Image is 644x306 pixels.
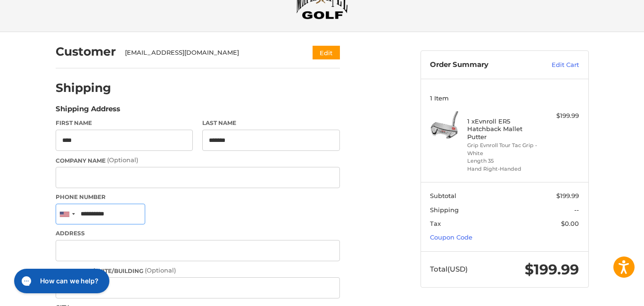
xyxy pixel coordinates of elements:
[56,119,193,127] label: First Name
[430,60,531,70] h3: Order Summary
[467,141,539,157] li: Grip Evnroll Tour Tac Grip - White
[430,192,456,199] span: Subtotal
[430,94,579,102] h3: 1 Item
[56,266,340,275] label: Apartment/Suite/Building
[430,220,441,227] span: Tax
[125,48,294,58] div: [EMAIL_ADDRESS][DOMAIN_NAME]
[202,119,340,127] label: Last Name
[56,104,120,119] legend: Shipping Address
[56,44,116,59] h2: Customer
[313,46,340,59] button: Edit
[467,157,539,165] li: Length 35
[56,81,111,95] h2: Shipping
[542,111,579,121] div: $199.99
[467,165,539,173] li: Hand Right-Handed
[56,229,340,238] label: Address
[107,156,138,164] small: (Optional)
[145,266,176,274] small: (Optional)
[574,206,579,214] span: --
[531,60,579,70] a: Edit Cart
[430,265,468,273] span: Total (USD)
[56,156,340,165] label: Company Name
[467,117,539,141] h4: 1 x Evnroll ER5 Hatchback Mallet Putter
[556,192,579,199] span: $199.99
[430,206,459,214] span: Shipping
[9,265,112,297] iframe: Gorgias live chat messenger
[430,233,472,241] a: Coupon Code
[56,204,78,224] div: United States: +1
[561,220,579,227] span: $0.00
[56,193,340,201] label: Phone Number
